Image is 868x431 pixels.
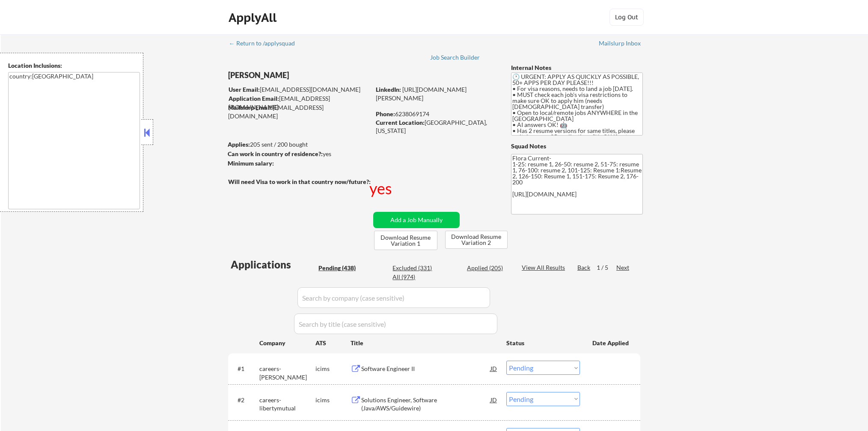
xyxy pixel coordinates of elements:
[430,54,480,60] div: Job Search Builder
[392,264,435,272] div: Excluded (331)
[376,119,425,126] strong: Current Location:
[228,140,370,149] div: 205 sent / 200 bought
[229,94,370,111] div: [EMAIL_ADDRESS][DOMAIN_NAME]
[229,95,279,102] strong: Application Email:
[376,86,401,93] strong: LinkedIn:
[229,85,370,94] div: [EMAIL_ADDRESS][DOMAIN_NAME]
[228,150,323,157] strong: Can work in country of residence?:
[315,396,351,404] div: icims
[592,339,630,347] div: Date Applied
[616,263,630,272] div: Next
[315,365,351,373] div: icims
[430,54,480,63] a: Job Search Builder
[599,40,642,46] div: Mailslurp Inbox
[445,231,508,249] button: Download Resume Variation 2
[318,264,361,272] div: Pending (438)
[259,396,315,413] div: careers-libertymutual
[351,339,498,347] div: Title
[229,10,279,25] div: ApplyAll
[228,104,273,111] strong: Mailslurp Email:
[259,339,315,347] div: Company
[229,40,303,46] div: ← Return to /applysquad
[8,61,140,70] div: Location Inclusions:
[231,259,315,270] div: Applications
[315,339,351,347] div: ATS
[238,365,253,373] div: #1
[577,263,591,272] div: Back
[392,273,435,281] div: All (974)
[361,365,490,373] div: Software Engineer II
[597,263,616,272] div: 1 / 5
[228,103,370,120] div: [EMAIL_ADDRESS][DOMAIN_NAME]
[376,110,497,118] div: 6238069174
[228,160,274,167] strong: Minimum salary:
[467,264,510,272] div: Applied (205)
[490,392,498,407] div: JD
[228,178,371,185] strong: Will need Visa to work in that country now/future?:
[599,40,642,48] a: Mailslurp Inbox
[511,142,643,151] div: Squad Notes
[361,396,490,413] div: Solutions Engineer, Software (Java/AWS/Guidewire)
[229,86,260,93] strong: User Email:
[374,231,437,250] button: Download Resume Variation 1
[376,86,467,102] a: [URL][DOMAIN_NAME][PERSON_NAME]
[522,263,568,272] div: View All Results
[373,212,460,228] button: Add a Job Manually
[609,9,644,26] button: Log Out
[228,150,368,158] div: yes
[228,70,404,81] div: [PERSON_NAME]
[506,335,580,350] div: Status
[228,141,250,148] strong: Applies:
[490,361,498,376] div: JD
[376,110,395,118] strong: Phone:
[511,63,643,72] div: Internal Notes
[294,313,497,334] input: Search by title (case sensitive)
[297,287,490,308] input: Search by company (case sensitive)
[259,365,315,381] div: careers-[PERSON_NAME]
[369,178,394,199] div: yes
[229,40,303,48] a: ← Return to /applysquad
[238,396,253,404] div: #2
[376,118,497,135] div: [GEOGRAPHIC_DATA], [US_STATE]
